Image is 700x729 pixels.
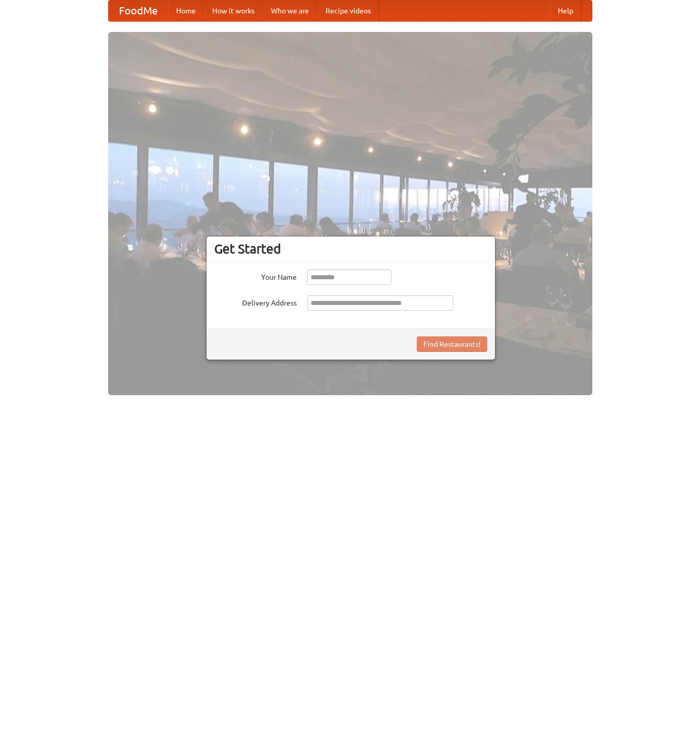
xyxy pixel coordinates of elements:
[109,1,168,21] a: FoodMe
[168,1,204,21] a: Home
[214,241,487,257] h3: Get Started
[214,295,297,308] label: Delivery Address
[263,1,317,21] a: Who we are
[417,336,487,352] button: Find Restaurants!
[317,1,379,21] a: Recipe videos
[204,1,263,21] a: How it works
[550,1,582,21] a: Help
[214,269,297,282] label: Your Name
